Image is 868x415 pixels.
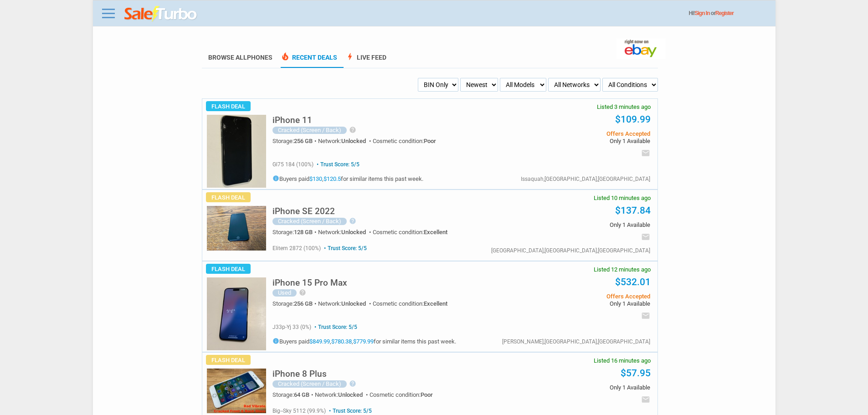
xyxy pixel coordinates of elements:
img: saleturbo.com - Online Deals and Discount Coupons [124,6,198,22]
a: Browse AllPhones [208,54,272,61]
a: $532.01 [615,277,651,287]
i: info [272,338,279,344]
div: Storage: [272,138,318,144]
i: help [349,380,356,387]
span: Only 1 Available [513,222,650,228]
img: s-l225.jpg [207,115,266,188]
span: Excellent [424,229,447,236]
div: Network: [318,229,373,235]
span: local_fire_department [281,52,290,61]
span: Trust Score: 5/5 [315,161,360,168]
span: Listed 12 minutes ago [594,266,651,272]
span: Excellent [424,300,447,307]
div: Network: [318,301,373,307]
div: Storage: [272,392,315,398]
span: Only 1 Available [513,384,650,390]
a: $780.38 [331,338,352,345]
span: Flash Deal [206,264,251,274]
h5: iPhone SE 2022 [272,207,335,215]
span: Only 1 Available [513,138,650,144]
span: 256 GB [294,138,313,144]
h5: Buyers paid , , for similar items this past week. [272,338,456,344]
span: Unlocked [341,138,366,144]
a: $109.99 [615,114,651,125]
a: iPhone SE 2022 [272,209,335,215]
div: Cracked (Screen / Back) [272,380,347,388]
img: s-l225.jpg [207,206,266,251]
span: or [711,10,734,16]
div: Storage: [272,301,318,307]
span: elitem 2872 (100%) [272,245,321,251]
a: Register [715,10,734,16]
span: 128 GB [294,229,313,236]
a: iPhone 8 Plus [272,371,327,378]
a: $137.84 [615,205,651,216]
div: Cosmetic condition: [373,301,447,307]
div: Cracked (Screen / Back) [272,218,347,225]
h5: Buyers paid , for similar items this past week. [272,175,423,182]
i: email [641,395,650,404]
span: Flash Deal [206,355,251,365]
span: big--sky 5112 (99.9%) [272,408,326,414]
span: Flash Deal [206,101,251,111]
a: iPhone 15 Pro Max [272,280,347,287]
i: email [641,311,650,320]
a: Sign In [695,10,710,16]
div: Issaquah,[GEOGRAPHIC_DATA],[GEOGRAPHIC_DATA] [521,176,650,182]
span: Hi! [689,10,695,16]
h5: iPhone 11 [272,116,312,124]
a: iPhone 11 [272,118,312,124]
span: Listed 3 minutes ago [597,104,651,110]
a: $120.5 [324,175,341,182]
div: Cosmetic condition: [373,138,436,144]
div: [GEOGRAPHIC_DATA],[GEOGRAPHIC_DATA],[GEOGRAPHIC_DATA] [491,248,650,253]
div: Cosmetic condition: [373,229,447,235]
span: Listed 10 minutes ago [594,195,651,201]
span: Only 1 Available [513,301,650,307]
div: [PERSON_NAME],[GEOGRAPHIC_DATA],[GEOGRAPHIC_DATA] [502,339,650,344]
span: j33p-yj 33 (0%) [272,324,311,330]
h5: iPhone 8 Plus [272,369,327,378]
i: help [349,217,356,225]
a: $130 [309,175,322,182]
a: $849.99 [309,338,330,345]
span: Poor [421,391,433,398]
a: boltLive Feed [345,54,386,68]
i: email [641,149,650,158]
span: Phones [247,54,272,61]
span: Offers Accepted [513,131,650,137]
span: 256 GB [294,300,313,307]
span: Listed 16 minutes ago [594,358,651,364]
span: 64 GB [294,391,309,398]
span: Offers Accepted [513,293,650,299]
div: Cracked (Screen / Back) [272,127,347,134]
div: Cosmetic condition: [370,392,433,398]
div: Network: [318,138,373,144]
span: Unlocked [338,391,363,398]
span: Trust Score: 5/5 [313,324,357,330]
span: Trust Score: 5/5 [322,245,367,251]
div: Network: [315,392,370,398]
img: s-l225.jpg [207,277,266,350]
span: Trust Score: 5/5 [327,408,372,414]
img: s-l225.jpg [207,369,266,413]
a: $779.99 [353,338,374,345]
span: Poor [424,138,436,144]
span: bolt [345,52,354,61]
span: Unlocked [341,300,366,307]
a: $57.95 [621,368,651,379]
a: local_fire_departmentRecent Deals [281,54,337,68]
i: help [299,289,306,296]
i: info [272,175,279,182]
span: Unlocked [341,229,366,236]
i: email [641,232,650,241]
div: Storage: [272,229,318,235]
i: help [349,126,356,133]
span: Flash Deal [206,192,251,202]
div: Used [272,289,297,297]
span: gl75 184 (100%) [272,161,313,168]
h5: iPhone 15 Pro Max [272,278,347,287]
